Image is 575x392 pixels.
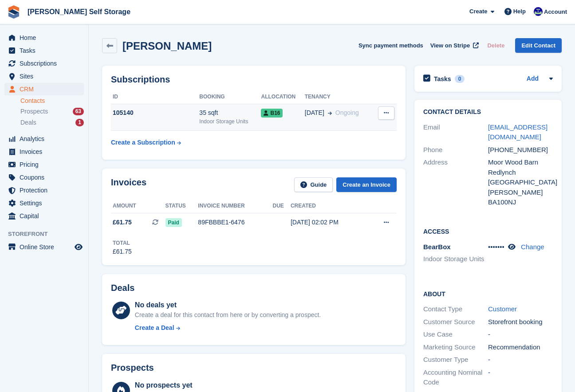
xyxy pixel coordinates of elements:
a: menu [4,31,84,44]
div: Use Case [423,329,488,340]
span: £61.75 [113,218,132,227]
a: Edit Contact [515,38,562,53]
span: Pricing [20,158,73,171]
span: Prospects [20,107,48,116]
a: Create an Invoice [336,177,397,192]
h2: Tasks [434,75,451,83]
div: - [488,368,553,388]
h2: Deals [111,283,134,293]
a: menu [4,57,84,70]
a: menu [4,70,84,82]
h2: About [423,289,553,298]
div: [PERSON_NAME] BA100NJ [488,188,553,208]
span: Help [513,7,526,16]
span: Tasks [20,44,73,57]
th: Invoice number [198,199,272,213]
a: menu [4,158,84,171]
div: Address [423,157,488,208]
span: Protection [20,184,73,196]
div: Create a deal for this contact from here or by converting a prospect. [135,310,321,320]
span: Storefront [8,230,88,239]
a: Create a Subscription [111,134,181,151]
span: CRM [20,83,73,95]
div: Redlynch [488,168,553,178]
span: Sites [20,70,73,82]
h2: Access [423,227,553,235]
a: Preview store [73,242,84,252]
div: Phone [423,145,488,155]
div: [PHONE_NUMBER] [488,145,553,155]
th: Status [165,199,198,213]
div: 63 [73,108,84,115]
a: View on Stripe [427,38,480,53]
a: Change [521,243,544,251]
div: No deals yet [135,300,321,310]
div: Moor Wood Barn [488,157,553,168]
h2: [PERSON_NAME] [122,40,212,52]
span: Settings [20,197,73,209]
span: Invoices [20,145,73,158]
div: Create a Subscription [111,138,175,147]
div: - [488,329,553,340]
span: Deals [20,118,36,127]
a: [PERSON_NAME] Self Storage [24,4,134,19]
span: BearBox [423,243,451,251]
th: Created [291,199,367,213]
a: menu [4,145,84,158]
div: Email [423,122,488,142]
th: Due [272,199,290,213]
a: Prospects 63 [20,107,84,116]
span: Capital [20,210,73,222]
div: 89FBBBE1-6476 [198,218,272,227]
span: Ongoing [335,109,359,116]
h2: Contact Details [423,109,553,116]
div: Recommendation [488,342,553,353]
button: Sync payment methods [358,38,423,53]
span: ••••••• [488,243,504,251]
button: Delete [484,38,508,53]
div: Total [113,239,132,247]
li: Indoor Storage Units [423,254,488,264]
th: Tenancy [305,90,373,104]
div: Create a Deal [135,323,174,333]
span: Coupons [20,171,73,184]
h2: Invoices [111,177,146,192]
span: View on Stripe [430,41,470,50]
div: Customer Type [423,355,488,365]
div: Contact Type [423,304,488,314]
a: [EMAIL_ADDRESS][DOMAIN_NAME] [488,123,547,141]
span: Subscriptions [20,57,73,70]
img: Justin Farthing [534,7,543,16]
a: Deals 1 [20,118,84,127]
div: Customer Source [423,317,488,327]
a: Add [527,74,539,84]
a: Create a Deal [135,323,321,333]
span: Analytics [20,133,73,145]
span: Account [544,8,567,16]
div: Indoor Storage Units [199,118,261,125]
div: 105140 [111,108,199,118]
a: Customer [488,305,517,313]
div: 0 [455,75,465,83]
a: menu [4,210,84,222]
th: Booking [199,90,261,104]
div: Storefront booking [488,317,553,327]
span: Paid [165,218,182,227]
div: [GEOGRAPHIC_DATA] [488,177,553,188]
a: menu [4,241,84,253]
span: Home [20,31,73,44]
a: menu [4,133,84,145]
a: menu [4,171,84,184]
span: Create [469,7,487,16]
a: Guide [294,177,333,192]
a: menu [4,83,84,95]
a: menu [4,44,84,57]
div: [DATE] 02:02 PM [291,218,367,227]
div: 1 [75,119,84,126]
th: Amount [111,199,165,213]
div: £61.75 [113,247,132,256]
div: Accounting Nominal Code [423,368,488,388]
img: stora-icon-8386f47178a22dfd0bd8f6a31ec36ba5ce8667c1dd55bd0f319d3a0aa187defe.svg [7,5,20,19]
span: [DATE] [305,108,324,118]
th: ID [111,90,199,104]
